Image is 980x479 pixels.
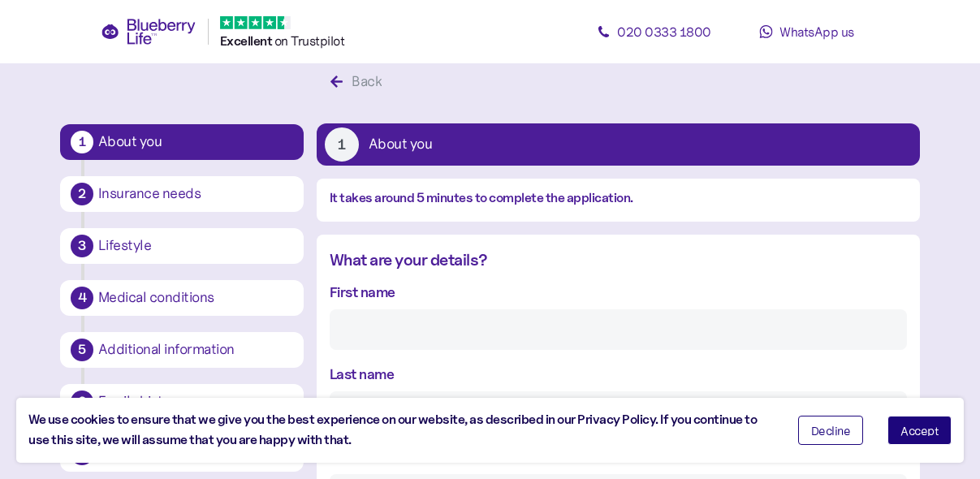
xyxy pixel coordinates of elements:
[60,332,304,368] button: 5Additional information
[330,188,907,209] div: It takes around 5 minutes to complete the application.
[330,281,395,303] label: First name
[617,24,711,40] span: 020 0333 1800
[811,425,851,436] span: Decline
[98,135,293,149] div: About you
[369,137,433,152] div: About you
[98,239,293,253] div: Lifestyle
[330,248,907,273] div: What are your details?
[779,24,854,40] span: WhatsApp us
[98,343,293,357] div: Additional information
[60,228,304,264] button: 3Lifestyle
[71,287,93,309] div: 4
[71,339,93,361] div: 5
[98,395,293,409] div: Family history
[581,15,727,48] a: 020 0333 1800
[60,124,304,160] button: 1About you
[71,131,93,153] div: 1
[71,183,93,205] div: 2
[28,410,774,451] div: We use cookies to ensure that we give you the best experience on our website, as described in our...
[98,291,293,305] div: Medical conditions
[220,33,274,49] span: Excellent ️
[60,280,304,316] button: 4Medical conditions
[798,416,864,445] button: Decline cookies
[98,187,293,201] div: Insurance needs
[352,71,382,93] div: Back
[60,176,304,212] button: 2Insurance needs
[71,391,93,413] div: 6
[60,384,304,420] button: 6Family history
[317,123,920,166] button: 1About you
[900,425,939,436] span: Accept
[887,416,952,445] button: Accept cookies
[330,363,395,385] label: Last name
[325,127,359,162] div: 1
[274,32,345,49] span: on Trustpilot
[71,235,93,257] div: 3
[734,15,880,48] a: WhatsApp us
[317,65,400,99] button: Back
